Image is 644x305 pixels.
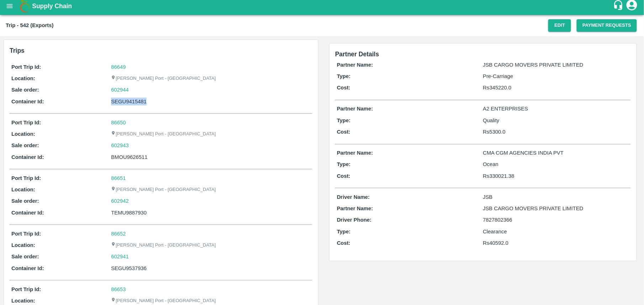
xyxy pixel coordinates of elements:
b: Type: [337,229,351,234]
p: A2 ENTERPRISES [483,105,629,113]
b: Partner Name: [337,62,373,68]
a: 86650 [111,120,126,125]
div: BMOU9626511 [111,153,311,161]
div: SEGU9537936 [111,264,311,272]
b: Type: [337,73,351,79]
b: Type: [337,118,351,123]
b: Sale order: [11,143,39,148]
b: Container Id: [11,99,44,104]
p: [PERSON_NAME] Port - [GEOGRAPHIC_DATA] [111,131,216,138]
b: Location: [11,187,35,192]
p: [PERSON_NAME] Port - [GEOGRAPHIC_DATA] [111,242,216,249]
b: Port Trip Id: [11,231,41,237]
b: Port Trip Id: [11,286,41,292]
p: Quality [483,117,629,124]
b: Port Trip Id: [11,175,41,181]
b: Sale order: [11,254,39,259]
p: Pre-Carriage [483,72,629,80]
b: Location: [11,131,35,137]
b: Cost: [337,85,350,91]
a: 86652 [111,231,126,237]
b: Port Trip Id: [11,120,41,125]
b: Container Id: [11,265,44,271]
b: Trips [10,47,25,54]
p: Clearance [483,228,629,236]
b: Port Trip Id: [11,64,41,70]
b: Supply Chain [32,2,72,10]
b: Cost: [337,173,350,179]
b: Sale order: [11,198,39,204]
a: 86651 [111,175,126,181]
a: 602942 [111,197,129,205]
button: Edit [548,19,571,32]
p: Rs 40592.0 [483,239,629,247]
span: Partner Details [335,51,379,58]
b: Partner Name: [337,206,373,211]
b: Sale order: [11,87,39,93]
p: Ocean [483,160,629,168]
b: Container Id: [11,210,44,216]
a: 602943 [111,141,129,149]
b: Type: [337,161,351,167]
div: SEGU9415481 [111,98,311,105]
b: Location: [11,298,35,304]
b: Container Id: [11,154,44,160]
b: Cost: [337,129,350,135]
p: JSB CARGO MOVERS PRIVATE LIMITED [483,61,629,69]
p: [PERSON_NAME] Port - [GEOGRAPHIC_DATA] [111,298,216,304]
button: Payment Requests [577,19,637,32]
b: Partner Name: [337,106,373,112]
b: Driver Phone: [337,217,371,223]
p: Rs 5300.0 [483,128,629,136]
p: CMA CGM AGENCIES INDIA PVT [483,149,629,157]
p: JSB [483,193,629,201]
b: Location: [11,242,35,248]
a: 86653 [111,286,126,292]
b: Cost: [337,240,350,246]
p: [PERSON_NAME] Port - [GEOGRAPHIC_DATA] [111,75,216,82]
p: Rs 345220.0 [483,84,629,92]
a: 602944 [111,86,129,94]
a: Supply Chain [32,1,613,11]
b: Location: [11,76,35,81]
p: 7827802366 [483,216,629,224]
p: Rs 330021.38 [483,172,629,180]
b: Partner Name: [337,150,373,156]
a: 602941 [111,253,129,260]
a: 86649 [111,64,126,70]
b: Trip - 542 (Exports) [6,22,53,28]
b: Driver Name: [337,194,370,200]
p: JSB CARGO MOVERS PRIVATE LIMITED [483,205,629,212]
div: TEMU9887930 [111,209,311,217]
p: [PERSON_NAME] Port - [GEOGRAPHIC_DATA] [111,186,216,193]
